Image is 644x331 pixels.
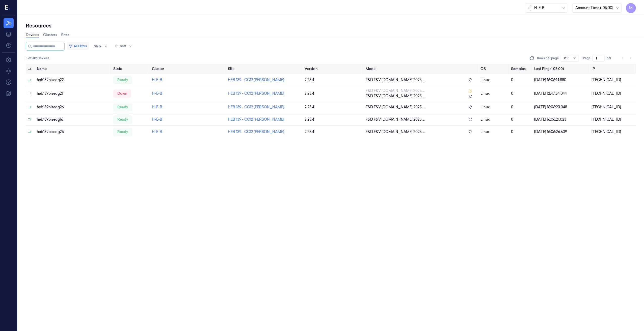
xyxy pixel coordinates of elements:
[228,91,284,96] a: HEB 139 - CC12 [PERSON_NAME]
[61,32,69,38] a: Sites
[113,103,132,111] div: ready
[228,129,284,134] a: HEB 139 - CC12 [PERSON_NAME]
[152,91,162,96] a: H-E-B
[511,91,530,96] div: 0
[480,77,507,83] p: linux
[35,64,111,74] th: Name
[113,76,132,84] div: ready
[228,105,284,109] a: HEB 139 - CC12 [PERSON_NAME]
[511,129,530,135] div: 0
[364,64,478,74] th: Model
[592,129,634,135] div: [TECHNICAL_ID]
[152,129,162,134] a: H-E-B
[511,117,530,122] div: 0
[366,88,425,93] span: F&D F&V [DOMAIN_NAME] 2025 ...
[152,105,162,109] a: H-E-B
[37,105,109,110] div: heb139bizedg26
[43,32,57,38] a: Clusters
[509,64,532,74] th: Samples
[592,77,634,83] div: [TECHNICAL_ID]
[111,64,150,74] th: State
[228,117,284,122] a: HEB 139 - CC12 [PERSON_NAME]
[534,91,588,96] div: [DATE] 12:47:54.044
[305,77,362,83] div: 2.23.4
[589,64,636,74] th: IP
[532,64,590,74] th: Last Ping (-05:00)
[583,56,591,60] span: Page
[37,77,109,83] div: heb139bizedg22
[150,64,226,74] th: Cluster
[303,64,364,74] th: Version
[305,129,362,135] div: 2.23.4
[534,117,588,122] div: [DATE] 16:06:21.023
[626,3,636,13] button: M
[480,91,507,96] p: linux
[305,117,362,122] div: 2.23.4
[478,64,509,74] th: OS
[366,105,425,110] span: F&D F&V [DOMAIN_NAME] 2025 ...
[534,129,588,135] div: [DATE] 16:06:26.609
[619,55,634,62] nav: pagination
[26,22,636,29] div: Resources
[226,64,303,74] th: Site
[480,117,507,122] p: linux
[607,56,615,60] span: of 1
[67,42,89,50] button: All Filters
[305,91,362,96] div: 2.23.4
[305,105,362,110] div: 2.23.4
[592,91,634,96] div: [TECHNICAL_ID]
[26,56,49,60] span: 5 of 742 Devices
[366,129,425,135] span: F&D F&V [DOMAIN_NAME] 2025 ...
[366,93,425,99] span: F&D F&V [DOMAIN_NAME] 2025 ...
[480,105,507,110] p: linux
[26,32,39,38] a: Devices
[511,77,530,83] div: 0
[366,117,425,122] span: F&D F&V [DOMAIN_NAME] 2025 ...
[592,105,634,110] div: [TECHNICAL_ID]
[152,117,162,122] a: H-E-B
[152,78,162,82] a: H-E-B
[534,105,588,110] div: [DATE] 16:06:23.048
[37,129,109,135] div: heb139bizedg25
[511,105,530,110] div: 0
[480,129,507,135] p: linux
[366,77,425,83] span: F&D F&V [DOMAIN_NAME] 2025 ...
[37,117,109,122] div: heb139bizedg16
[592,117,634,122] div: [TECHNICAL_ID]
[113,115,132,123] div: ready
[534,77,588,83] div: [DATE] 16:06:14.880
[113,128,132,136] div: ready
[37,91,109,96] div: heb139bizedg21
[537,56,559,60] p: Rows per page
[113,89,131,97] div: down
[228,78,284,82] a: HEB 139 - CC12 [PERSON_NAME]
